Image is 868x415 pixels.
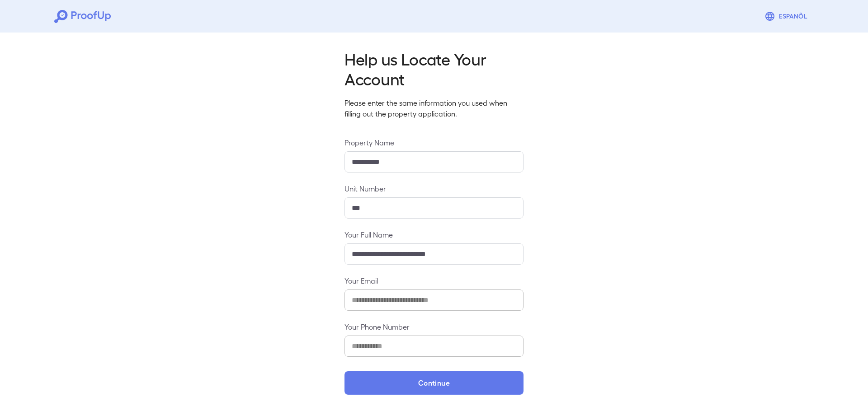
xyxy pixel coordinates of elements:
h2: Help us Locate Your Account [344,49,524,89]
label: Your Email [344,275,524,286]
label: Unit Number [344,183,524,194]
label: Your Phone Number [344,322,524,332]
label: Your Full Name [344,229,524,240]
button: Continue [344,371,524,395]
label: Property Name [344,137,524,148]
p: Please enter the same information you used when filling out the property application. [344,98,524,119]
button: Espanõl [761,7,814,25]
